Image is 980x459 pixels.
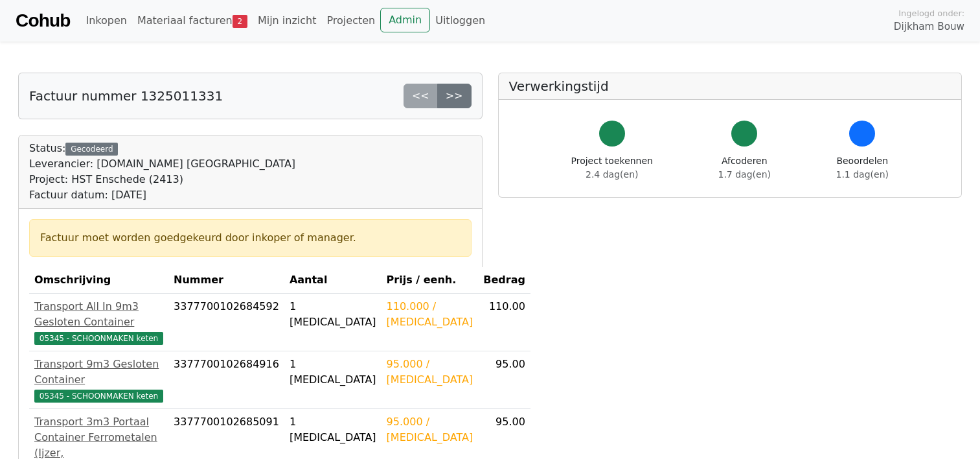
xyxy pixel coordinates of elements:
[253,8,322,34] a: Mijn inzicht
[16,5,70,36] a: Cohub
[387,414,473,445] div: 95.000 / [MEDICAL_DATA]
[34,299,163,330] div: Transport All In 9m3 Gesloten Container
[382,267,479,294] th: Prijs / eenh.
[168,294,284,351] td: 3377700102684592
[290,299,376,330] div: 1 [MEDICAL_DATA]
[571,154,653,182] div: Project toekennen
[34,357,163,403] a: Transport 9m3 Gesloten Container05345 - SCHOONMAKEN keten
[290,357,376,388] div: 1 [MEDICAL_DATA]
[718,169,771,180] span: 1.7 dag(en)
[387,357,473,388] div: 95.000 / [MEDICAL_DATA]
[290,414,376,445] div: 1 [MEDICAL_DATA]
[430,8,490,34] a: Uitloggen
[509,78,952,94] h5: Verwerkingstijd
[836,169,889,180] span: 1.1 dag(en)
[34,390,163,403] span: 05345 - SCHOONMAKEN keten
[478,294,530,351] td: 110.00
[478,267,530,294] th: Bedrag
[34,332,163,345] span: 05345 - SCHOONMAKEN keten
[898,7,964,19] span: Ingelogd onder:
[478,351,530,409] td: 95.00
[718,154,771,182] div: Afcoderen
[437,84,472,108] a: >>
[586,169,638,180] span: 2.4 dag(en)
[29,156,295,172] div: Leverancier: [DOMAIN_NAME] [GEOGRAPHIC_DATA]
[380,8,430,32] a: Admin
[387,299,473,330] div: 110.000 / [MEDICAL_DATA]
[29,172,295,187] div: Project: HST Enschede (2413)
[29,187,295,203] div: Factuur datum: [DATE]
[284,267,382,294] th: Aantal
[29,267,168,294] th: Omschrijving
[80,8,131,34] a: Inkopen
[836,154,889,182] div: Beoordelen
[233,15,247,28] span: 2
[168,267,284,294] th: Nummer
[321,8,380,34] a: Projecten
[29,141,295,203] div: Status:
[65,143,118,156] div: Gecodeerd
[34,299,163,346] a: Transport All In 9m3 Gesloten Container05345 - SCHOONMAKEN keten
[168,351,284,409] td: 3377700102684916
[40,230,461,246] div: Factuur moet worden goedgekeurd door inkoper of manager.
[132,8,253,34] a: Materiaal facturen2
[34,357,163,388] div: Transport 9m3 Gesloten Container
[894,19,964,34] span: Dijkham Bouw
[29,88,223,104] h5: Factuur nummer 1325011331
